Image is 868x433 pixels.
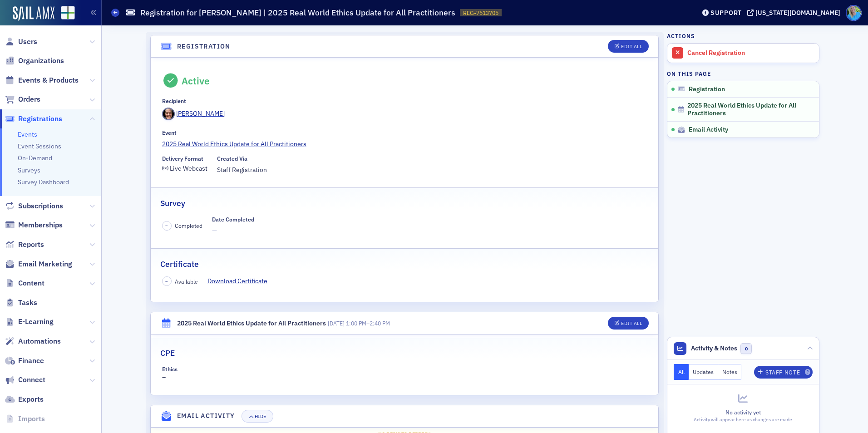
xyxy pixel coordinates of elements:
[328,320,345,327] span: [DATE]
[18,166,40,174] a: Surveys
[175,277,198,285] span: Available
[5,201,63,211] a: Subscriptions
[162,98,186,104] div: Recipient
[140,7,455,18] h1: Registration for [PERSON_NAME] | 2025 Real World Ethics Update for All Practitioners
[162,366,276,382] div: –
[687,49,814,57] div: Cancel Registration
[5,298,37,308] a: Tasks
[5,75,79,85] a: Events & Products
[18,336,61,346] span: Automations
[177,42,231,51] h4: Registration
[212,226,254,236] span: —
[18,356,44,366] span: Finance
[5,114,62,124] a: Registrations
[5,259,72,269] a: Email Marketing
[5,240,44,250] a: Reports
[5,278,44,288] a: Content
[18,37,37,47] span: Users
[18,201,63,211] span: Subscriptions
[18,130,37,138] a: Events
[710,9,742,17] div: Support
[165,278,168,285] span: –
[207,276,274,286] a: Download Certificate
[747,10,843,16] button: [US_STATE][DOMAIN_NAME]
[177,319,326,328] div: 2025 Real World Ethics Update for All Practitioners
[667,44,819,63] a: Cancel Registration
[177,411,235,421] h4: Email Activity
[608,40,649,53] button: Edit All
[176,109,225,118] div: [PERSON_NAME]
[718,364,742,380] button: Notes
[5,356,44,366] a: Finance
[217,165,267,175] span: Staff Registration
[18,394,44,404] span: Exports
[621,321,642,326] div: Edit All
[18,114,62,124] span: Registrations
[170,166,207,171] div: Live Webcast
[674,408,813,416] div: No activity yet
[5,375,45,385] a: Connect
[370,320,390,327] time: 2:40 PM
[621,44,642,49] div: Edit All
[755,9,840,17] div: [US_STATE][DOMAIN_NAME]
[689,126,728,134] span: Email Activity
[5,94,40,104] a: Orders
[18,240,44,250] span: Reports
[255,414,266,419] div: Hide
[18,56,64,66] span: Organizations
[175,221,202,230] span: Completed
[5,220,63,230] a: Memberships
[689,85,725,93] span: Registration
[740,343,752,354] span: 0
[212,216,254,223] div: Date Completed
[667,32,695,40] h4: Actions
[18,375,45,385] span: Connect
[160,258,199,270] h2: Certificate
[162,155,203,162] div: Delivery Format
[5,414,45,424] a: Imports
[18,220,63,230] span: Memberships
[328,320,390,327] span: –
[5,317,54,327] a: E-Learning
[162,139,647,149] a: 2025 Real World Ethics Update for All Practitioners
[687,102,807,118] span: 2025 Real World Ethics Update for All Practitioners
[18,278,44,288] span: Content
[846,5,862,21] span: Profile
[18,154,52,162] a: On-Demand
[463,9,498,17] span: REG-7613705
[667,69,819,78] h4: On this page
[162,129,177,136] div: Event
[18,317,54,327] span: E-Learning
[18,75,79,85] span: Events & Products
[165,222,168,229] span: –
[689,364,718,380] button: Updates
[5,37,37,47] a: Users
[691,344,737,353] span: Activity & Notes
[18,94,40,104] span: Orders
[5,336,61,346] a: Automations
[61,6,75,20] img: SailAMX
[608,317,649,330] button: Edit All
[160,347,175,359] h2: CPE
[242,410,273,423] button: Hide
[18,414,45,424] span: Imports
[18,298,37,308] span: Tasks
[54,6,75,21] a: View Homepage
[162,366,178,373] div: Ethics
[13,6,54,21] img: SailAMX
[160,197,185,209] h2: Survey
[346,320,366,327] time: 1:00 PM
[765,370,800,375] div: Staff Note
[18,178,69,186] a: Survey Dashboard
[217,155,247,162] div: Created Via
[674,416,813,423] div: Activity will appear here as changes are made
[5,56,64,66] a: Organizations
[754,366,813,379] button: Staff Note
[18,142,61,150] a: Event Sessions
[162,108,225,120] a: [PERSON_NAME]
[18,259,72,269] span: Email Marketing
[182,75,210,87] div: Active
[5,394,44,404] a: Exports
[674,364,689,380] button: All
